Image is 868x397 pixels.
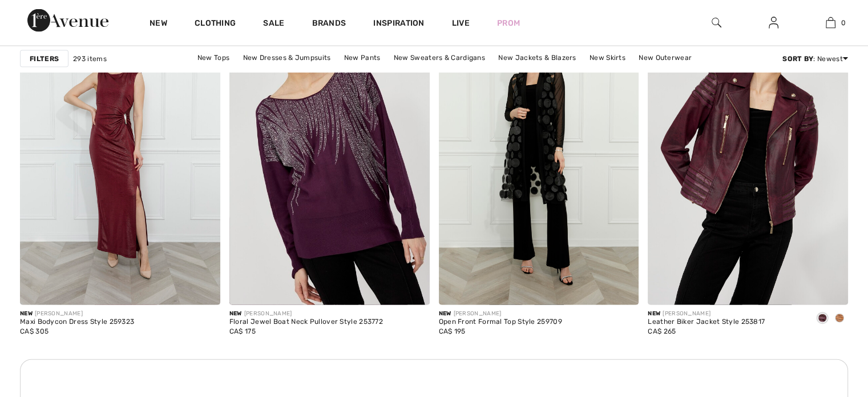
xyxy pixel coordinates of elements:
[782,55,813,63] strong: Sort By
[101,8,124,18] span: Help
[150,18,167,30] a: New
[312,18,346,30] a: Brands
[633,50,697,65] a: New Outerwear
[769,16,778,30] img: My Info
[439,327,466,335] span: CA$ 195
[237,50,337,65] a: New Dresses & Jumpsuits
[229,310,242,317] span: New
[648,5,848,305] img: Leather Biker Jacket Style 253817. Burnt orange
[192,50,235,65] a: New Tops
[782,54,848,64] div: : Newest
[760,16,788,30] a: Sign In
[826,16,835,30] img: My Bag
[841,18,846,28] span: 0
[648,310,660,317] span: New
[439,318,562,326] div: Open Front Formal Top Style 259709
[648,327,676,335] span: CA$ 265
[492,50,582,65] a: New Jackets & Blazers
[439,5,639,305] img: Open Front Formal Top Style 259709. Black
[263,18,284,30] a: Sale
[229,310,383,318] div: [PERSON_NAME]
[388,50,491,65] a: New Sweaters & Cardigans
[439,310,451,317] span: New
[831,310,848,328] div: Burnt orange
[20,310,134,318] div: [PERSON_NAME]
[439,310,562,318] div: [PERSON_NAME]
[712,16,721,30] img: search the website
[20,318,134,326] div: Maxi Bodycon Dress Style 259323
[373,18,424,30] span: Inspiration
[584,50,631,65] a: New Skirts
[814,310,831,328] div: Plum
[229,318,383,326] div: Floral Jewel Boat Neck Pullover Style 253772
[452,17,470,29] a: Live
[338,50,386,65] a: New Pants
[648,310,765,318] div: [PERSON_NAME]
[802,16,858,30] a: 0
[27,9,108,32] img: 1ère Avenue
[30,54,59,64] strong: Filters
[229,5,430,305] img: Floral Jewel Boat Neck Pullover Style 253772. Plum
[497,17,520,29] a: Prom
[73,54,107,64] span: 293 items
[195,18,236,30] a: Clothing
[20,5,220,305] img: Maxi Bodycon Dress Style 259323. Bordeaux
[20,310,33,317] span: New
[20,327,49,335] span: CA$ 305
[229,327,256,335] span: CA$ 175
[648,318,765,326] div: Leather Biker Jacket Style 253817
